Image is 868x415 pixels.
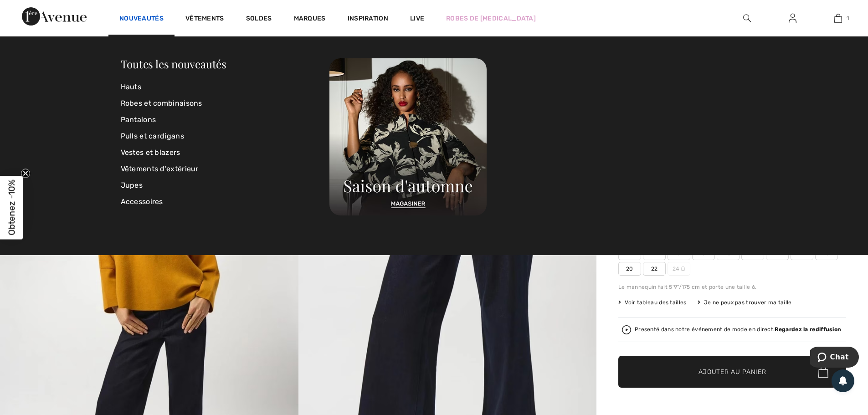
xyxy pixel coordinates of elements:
[698,298,792,307] div: Je ne peux pas trouver ma taille
[699,367,766,377] span: Ajouter au panier
[410,14,424,23] a: Live
[618,356,846,388] button: Ajouter au panier
[121,161,330,177] a: Vêtements d'extérieur
[818,366,828,378] img: Bag.svg
[121,95,330,112] a: Robes et combinaisons
[121,128,330,144] a: Pulls et cardigans
[22,7,87,26] img: 1ère Avenue
[643,262,666,276] span: 22
[329,58,487,215] img: 250825112755_e80b8af1c0156.jpg
[775,326,841,333] strong: Regardez la rediffusion
[6,180,17,236] span: Obtenez -10%
[294,15,326,24] a: Marques
[21,169,30,178] button: Close teaser
[121,79,330,95] a: Hauts
[816,13,860,24] a: 1
[810,347,859,369] iframe: Ouvre un widget dans lequel vous pouvez chatter avec l’un de nos agents
[789,13,796,24] img: Mes infos
[119,15,164,24] a: Nouveautés
[681,266,685,271] img: ring-m.svg
[622,325,631,334] img: Regardez la rediffusion
[834,13,842,24] img: Mon panier
[121,194,330,210] a: Accessoires
[121,56,226,71] a: Toutes les nouveautés
[446,14,536,23] a: Robes de [MEDICAL_DATA]
[246,15,272,24] a: Soldes
[121,144,330,161] a: Vestes et blazers
[635,327,841,333] div: Presenté dans notre événement de mode en direct.
[121,177,330,194] a: Jupes
[618,283,846,291] div: Le mannequin fait 5'9"/175 cm et porte une taille 6.
[781,13,804,24] a: Se connecter
[668,262,690,276] span: 24
[743,13,751,24] img: recherche
[847,14,849,22] span: 1
[618,298,687,307] span: Voir tableau des tailles
[185,15,224,24] a: Vêtements
[121,112,330,128] a: Pantalons
[618,262,641,276] span: 20
[348,15,388,24] span: Inspiration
